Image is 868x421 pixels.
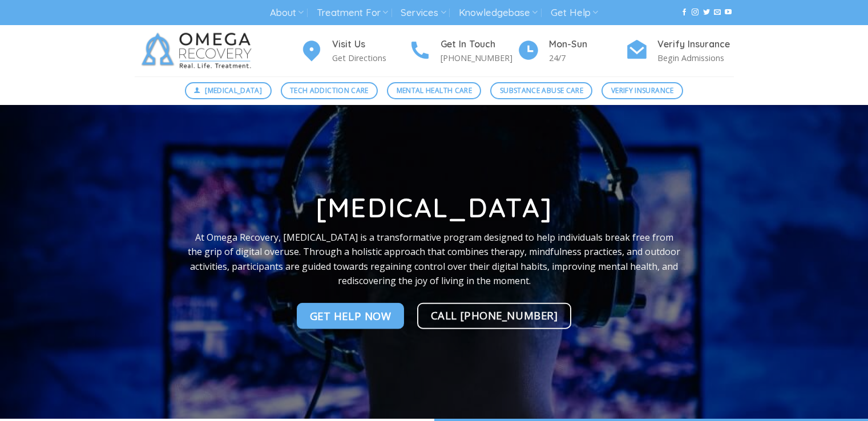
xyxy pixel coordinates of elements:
[431,307,558,323] span: Call [PHONE_NUMBER]
[185,82,272,99] a: [MEDICAL_DATA]
[281,82,378,99] a: Tech Addiction Care
[601,82,683,99] a: Verify Insurance
[725,9,732,17] a: Follow on YouTube
[290,85,369,96] span: Tech Addiction Care
[387,82,481,99] a: Mental Health Care
[549,51,625,64] p: 24/7
[300,37,409,65] a: Visit Us Get Directions
[397,85,472,96] span: Mental Health Care
[611,85,674,96] span: Verify Insurance
[310,307,391,324] span: Get Help NOw
[681,9,688,17] a: Follow on Facebook
[188,230,681,288] p: At Omega Recovery, [MEDICAL_DATA] is a transformative program designed to help individuals break ...
[205,85,262,96] span: [MEDICAL_DATA]
[714,9,721,17] a: Send us an email
[625,37,734,65] a: Verify Insurance Begin Admissions
[500,85,583,96] span: Substance Abuse Care
[657,51,734,64] p: Begin Admissions
[317,2,388,23] a: Treatment For
[657,37,734,52] h4: Verify Insurance
[332,37,409,52] h4: Visit Us
[332,51,409,64] p: Get Directions
[459,2,538,23] a: Knowledgebase
[409,37,517,65] a: Get In Touch [PHONE_NUMBER]
[297,303,405,329] a: Get Help NOw
[490,82,592,99] a: Substance Abuse Care
[551,2,598,23] a: Get Help
[135,25,263,76] img: Omega Recovery
[441,37,517,52] h4: Get In Touch
[549,37,625,52] h4: Mon-Sun
[401,2,446,23] a: Services
[417,303,572,329] a: Call [PHONE_NUMBER]
[441,51,517,64] p: [PHONE_NUMBER]
[703,9,710,17] a: Follow on Twitter
[270,2,304,23] a: About
[692,9,699,17] a: Follow on Instagram
[316,191,552,224] strong: [MEDICAL_DATA]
